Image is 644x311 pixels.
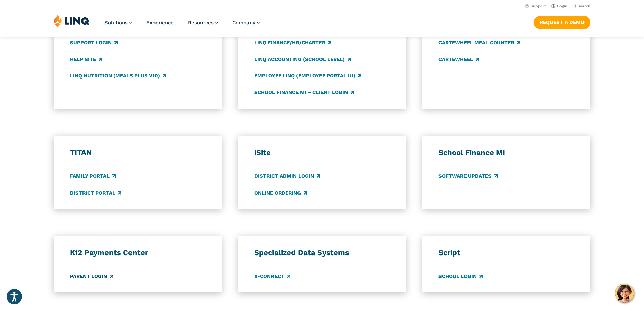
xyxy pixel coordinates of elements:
a: School Finance MI – Client Login [254,89,354,96]
a: Family Portal [70,173,116,180]
h3: School Finance MI [438,148,574,157]
a: Experience [146,20,174,26]
nav: Primary Navigation [104,14,260,37]
a: LINQ Accounting (school level) [254,55,351,63]
a: Parent Login [70,273,113,280]
a: Solutions [104,20,132,26]
a: District Portal [70,189,121,197]
a: Support [525,4,546,8]
a: Help Site [70,55,102,63]
a: Software Updates [438,173,498,180]
span: Company [232,20,255,26]
h3: TITAN [70,148,206,157]
a: CARTEWHEEL [438,55,479,63]
a: School Login [438,273,483,280]
a: Request a Demo [534,16,590,29]
h3: Specialized Data Systems [254,248,390,258]
a: Employee LINQ (Employee Portal UI) [254,72,361,80]
h3: iSite [254,148,390,157]
a: LINQ Finance/HR/Charter [254,39,331,46]
a: Login [551,4,567,8]
h3: Script [438,248,574,258]
a: CARTEWHEEL Meal Counter [438,39,520,46]
span: Solutions [104,20,128,26]
h3: K12 Payments Center [70,248,206,258]
a: Support Login [70,39,118,46]
button: Open Search Bar [573,4,590,9]
span: Search [578,4,590,8]
a: Resources [188,20,218,26]
img: LINQ | K‑12 Software [54,14,90,27]
a: Company [232,20,260,26]
a: District Admin Login [254,173,320,180]
nav: Button Navigation [534,14,590,29]
button: Hello, have a question? Let’s chat. [615,284,634,303]
a: X-Connect [254,273,290,280]
a: LINQ Nutrition (Meals Plus v10) [70,72,166,80]
span: Resources [188,20,214,26]
a: Online Ordering [254,189,307,197]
